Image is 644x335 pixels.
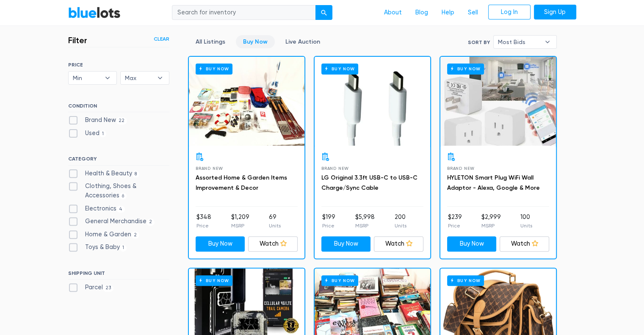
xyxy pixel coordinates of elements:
h6: PRICE [68,62,169,68]
a: Buy Now [189,57,304,146]
h6: Buy Now [447,64,484,74]
h6: CONDITION [68,103,169,112]
p: Units [395,222,406,230]
label: Home & Garden [68,230,140,239]
p: Price [196,222,211,230]
span: Brand New [196,166,223,171]
h6: SHIPPING UNIT [68,270,169,280]
span: 6 [119,193,127,199]
li: 69 [269,213,281,230]
span: Max [125,72,153,84]
li: $348 [196,213,211,230]
label: Parcel [68,283,114,292]
p: MSRP [355,222,375,230]
span: 22 [116,117,127,124]
a: All Listings [188,35,232,48]
a: Clear [154,35,169,43]
h6: CATEGORY [68,156,169,165]
li: 200 [395,213,406,230]
a: Live Auction [278,35,327,48]
a: LG Original 3.3ft USB-C to USB-C Charge/Sync Cable [321,174,417,191]
li: $2,999 [481,213,501,230]
span: 8 [132,171,140,177]
a: Sell [461,5,485,21]
a: Sign Up [534,5,576,20]
b: ▾ [99,72,116,84]
p: Units [520,222,532,230]
li: $239 [448,213,462,230]
a: Watch [248,236,298,252]
a: Buy Now [196,236,245,252]
p: Units [269,222,281,230]
a: Blog [409,5,435,21]
a: Help [435,5,461,21]
span: 1 [100,130,107,137]
label: Brand New [68,116,127,125]
p: MSRP [231,222,249,230]
label: Clothing, Shoes & Accessories [68,182,169,200]
a: Buy Now [447,236,497,252]
p: Price [322,222,335,230]
li: $199 [322,213,335,230]
label: Toys & Baby [68,243,127,252]
a: Buy Now [440,57,556,146]
h3: Filter [68,35,87,45]
label: Electronics [68,204,125,213]
h6: Buy Now [321,275,358,286]
label: Health & Beauty [68,169,140,178]
span: 23 [103,285,114,292]
p: MSRP [481,222,501,230]
span: 4 [116,206,125,213]
span: 1 [120,245,127,252]
span: 2 [146,219,155,225]
span: 2 [131,232,140,238]
a: HYLETON Smart Plug WiFi Wall Adaptor - Alexa, Google & More [447,174,540,191]
label: General Merchandise [68,217,155,226]
a: Buy Now [236,35,275,48]
li: $1,209 [231,213,249,230]
b: ▾ [539,36,556,48]
a: Assorted Home & Garden Items Improvement & Decor [196,174,287,191]
a: BlueLots [68,6,121,19]
a: Buy Now [321,236,371,252]
a: Watch [500,236,549,252]
a: Buy Now [315,57,430,146]
input: Search for inventory [172,5,316,20]
b: ▾ [151,72,169,84]
a: Watch [374,236,423,252]
label: Used [68,129,107,138]
h6: Buy Now [196,275,232,286]
li: 100 [520,213,532,230]
h6: Buy Now [447,275,484,286]
a: Log In [488,5,531,20]
p: Price [448,222,462,230]
h6: Buy Now [321,64,358,74]
a: About [377,5,409,21]
span: Brand New [321,166,349,171]
span: Min [73,72,101,84]
span: Brand New [447,166,475,171]
li: $5,998 [355,213,375,230]
label: Sort By [468,39,490,46]
h6: Buy Now [196,64,232,74]
span: Most Bids [498,36,540,48]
